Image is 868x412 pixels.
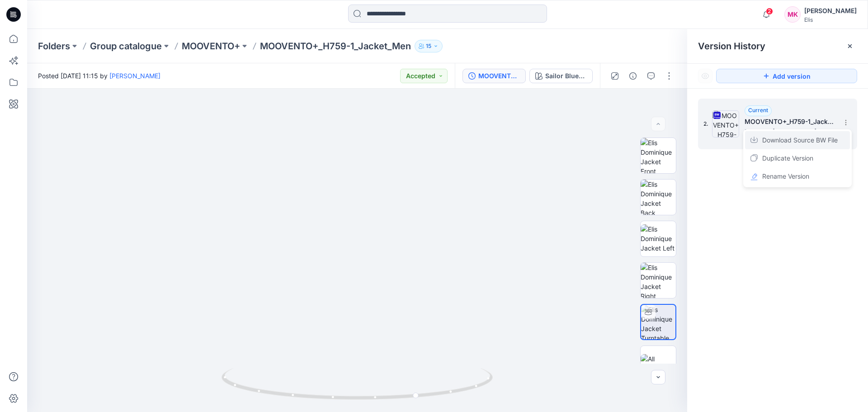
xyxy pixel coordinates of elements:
[38,71,160,81] span: Posted [DATE] 11:15 by
[784,6,801,23] div: MK
[804,5,857,16] div: [PERSON_NAME]
[415,40,443,52] button: 15
[745,127,835,136] span: Posted by: Cuirong Cai
[641,138,676,173] img: Elis Dominique Jacket Front
[703,120,708,128] span: 2.
[641,263,676,298] img: Elis Dominique Jacket Right
[712,110,739,137] img: MOOVENTO+_H759-1_Jacket_Men
[529,69,593,83] button: Sailor Blue-Navy
[762,171,809,182] span: Rename Version
[641,180,676,215] img: Elis Dominique Jacket Back
[804,16,857,23] div: Elis
[478,71,520,81] div: MOOVENTO+_H759-1_Jacket_Men
[762,135,838,146] span: Download Source BW File
[766,8,773,15] span: 2
[109,72,160,80] a: [PERSON_NAME]
[748,107,768,114] span: Current
[641,224,676,253] img: Elis Dominique Jacket Left
[90,40,162,52] a: Group catalogue
[260,40,411,52] p: MOOVENTO+_H759-1_Jacket_Men
[462,69,526,83] button: MOOVENTO+_H759-1_Jacket_Men
[762,153,813,164] span: Duplicate Version
[698,69,712,83] button: Show Hidden Versions
[182,40,240,52] a: MOOVENTO+
[626,69,640,83] button: Details
[716,69,857,83] button: Add version
[426,41,431,51] p: 15
[745,116,835,127] h5: MOOVENTO+_H759-1_Jacket_Men
[38,40,70,52] a: Folders
[846,43,854,50] button: Close
[641,354,676,373] img: All colorways
[545,71,587,81] div: Sailor Blue-Navy
[698,41,765,52] span: Version History
[641,305,675,339] img: Elis Dominique Jacket Turntable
